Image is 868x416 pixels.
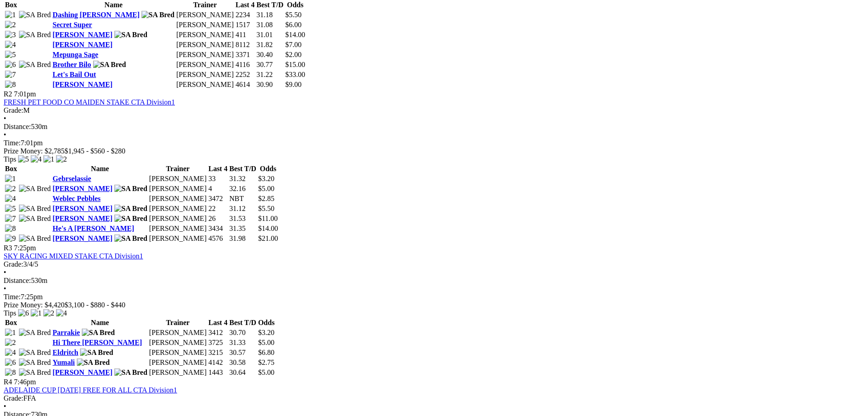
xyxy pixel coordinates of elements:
[19,205,51,213] img: SA Bred
[52,318,148,327] th: Name
[52,175,91,182] a: Gebrselassie
[258,234,278,242] span: $21.00
[4,123,31,130] span: Distance:
[176,80,234,89] td: [PERSON_NAME]
[19,215,51,223] img: SA Bred
[235,10,255,19] td: 2234
[229,184,257,193] td: 32.16
[56,309,67,317] img: 4
[176,30,234,39] td: [PERSON_NAME]
[235,20,255,29] td: 1517
[4,147,864,155] div: Prize Money: $2,785
[5,349,16,357] img: 4
[208,174,228,183] td: 33
[114,234,147,243] img: SA Bred
[4,252,143,260] a: SKY RACING MIXED STAKE CTA Division1
[4,131,6,139] span: •
[52,81,112,88] a: [PERSON_NAME]
[208,164,228,173] th: Last 4
[235,0,255,10] th: Last 4
[208,368,228,377] td: 1443
[256,30,284,39] td: 31.01
[229,328,257,337] td: 30.70
[208,194,228,203] td: 3472
[82,329,115,337] img: SA Bred
[4,309,16,317] span: Tips
[208,318,228,327] th: Last 4
[4,155,16,163] span: Tips
[5,215,16,223] img: 7
[5,205,16,213] img: 5
[149,368,207,377] td: [PERSON_NAME]
[4,378,12,386] span: R4
[114,215,147,223] img: SA Bred
[208,214,228,223] td: 26
[93,61,126,69] img: SA Bred
[149,234,207,243] td: [PERSON_NAME]
[14,90,36,98] span: 7:01pm
[114,185,147,193] img: SA Bred
[229,174,257,183] td: 31.32
[4,115,6,122] span: •
[52,329,80,336] a: Parrakie
[4,139,21,147] span: Time:
[4,123,864,131] div: 530m
[235,40,255,49] td: 8112
[52,368,112,376] a: [PERSON_NAME]
[52,164,148,173] th: Name
[4,260,24,268] span: Grade:
[258,185,274,192] span: $5.00
[149,224,207,233] td: [PERSON_NAME]
[52,205,112,212] a: [PERSON_NAME]
[31,309,42,317] img: 1
[149,204,207,213] td: [PERSON_NAME]
[19,359,51,367] img: SA Bred
[52,61,91,68] a: Brother Bilo
[258,215,278,222] span: $11.00
[5,319,17,326] span: Box
[5,339,16,347] img: 2
[256,20,284,29] td: 31.08
[149,358,207,367] td: [PERSON_NAME]
[4,260,864,268] div: 3/4/5
[19,349,51,357] img: SA Bred
[19,61,51,69] img: SA Bred
[65,301,126,309] span: $3,100 - $880 - $440
[5,41,16,49] img: 4
[52,339,142,346] a: Hi There [PERSON_NAME]
[56,155,67,163] img: 2
[4,268,6,276] span: •
[4,98,175,106] a: FRESH PET FOOD CO MAIDEN STAKE CTA Division1
[229,194,257,203] td: NBT
[208,234,228,243] td: 4576
[285,51,302,58] span: $2.00
[52,31,112,38] a: [PERSON_NAME]
[258,318,275,327] th: Odds
[285,31,305,38] span: $14.00
[176,60,234,69] td: [PERSON_NAME]
[80,349,113,357] img: SA Bred
[149,164,207,173] th: Trainer
[114,31,147,39] img: SA Bred
[52,215,112,222] a: [PERSON_NAME]
[258,205,274,212] span: $5.50
[256,80,284,89] td: 30.90
[176,40,234,49] td: [PERSON_NAME]
[256,0,284,10] th: Best T/D
[5,21,16,29] img: 2
[14,244,36,252] span: 7:25pm
[258,349,274,356] span: $6.80
[256,10,284,19] td: 31.18
[4,293,864,301] div: 7:25pm
[5,165,17,172] span: Box
[52,11,139,19] a: Dashing [PERSON_NAME]
[5,195,16,203] img: 4
[176,10,234,19] td: [PERSON_NAME]
[4,106,24,114] span: Grade:
[149,184,207,193] td: [PERSON_NAME]
[19,11,51,19] img: SA Bred
[229,318,257,327] th: Best T/D
[235,70,255,79] td: 2252
[5,185,16,193] img: 2
[52,21,92,29] a: Secret Super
